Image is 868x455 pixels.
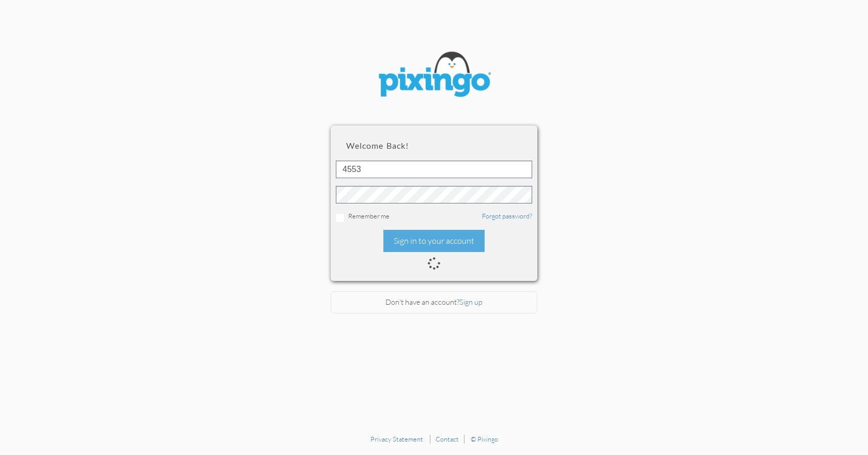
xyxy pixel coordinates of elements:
img: pixingo logo [372,46,496,105]
div: Remember me [336,211,532,222]
div: Sign in to your account [383,230,485,252]
a: Privacy Statement [370,435,423,443]
a: Forgot password? [482,212,532,220]
a: © Pixingo [471,435,498,443]
a: Sign up [459,297,483,306]
input: ID or Email [336,161,532,178]
div: Don't have an account? [331,291,537,313]
a: Contact [436,435,459,443]
h2: Welcome back! [346,141,522,150]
